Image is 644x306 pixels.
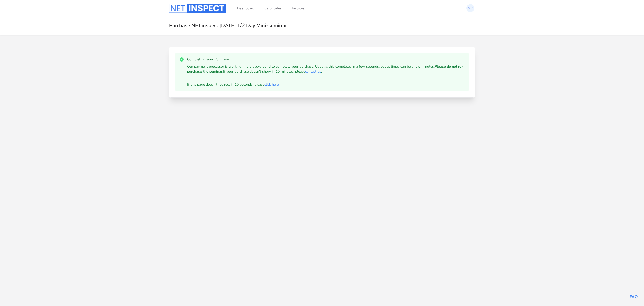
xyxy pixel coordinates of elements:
[187,82,465,87] p: If this page doesn't redirect in 10 seconds, please .
[187,64,465,74] p: Our payment processor is working in the background to complete your purchase. Usually, this compl...
[630,294,638,300] a: FAQ
[187,57,465,62] h3: Completing your Purchase
[187,64,463,74] strong: Please do not re-purchase the seminar.
[305,69,321,74] a: contact us
[169,22,475,29] h2: Purchase NETinspect [DATE] 1/2 Day Mini-seminar
[466,4,474,12] img: Mike Capalupo
[264,82,279,87] a: click here
[169,4,226,13] img: Logo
